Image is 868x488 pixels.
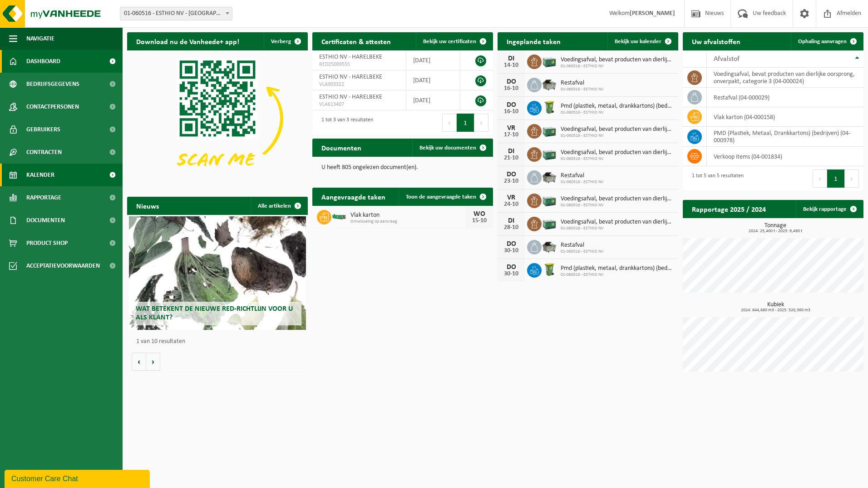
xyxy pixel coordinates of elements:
span: Voedingsafval, bevat producten van dierlijke oorsprong, onverpakt, categorie 3 [561,149,674,156]
div: 16-10 [502,85,520,92]
h3: Kubiek [687,302,863,313]
img: HK-XC-15-GN-00 [331,212,347,220]
div: DO [502,78,520,85]
div: 14-10 [502,62,520,69]
td: PMD (Plastiek, Metaal, Drankkartons) (bedrijven) (04-000978) [707,127,863,147]
button: Previous [813,169,827,188]
div: 1 tot 5 van 5 resultaten [687,169,744,189]
span: ESTHIO NV - HARELBEKE [319,74,382,80]
button: Next [474,114,488,132]
img: WB-5000-GAL-GY-01 [542,76,557,92]
div: DI [502,148,520,155]
a: Wat betekent de nieuwe RED-richtlijn voor u als klant? [129,216,306,330]
span: Voedingsafval, bevat producten van dierlijke oorsprong, onverpakt, categorie 3 [561,56,674,64]
div: VR [502,124,520,132]
td: voedingsafval, bevat producten van dierlijke oorsprong, onverpakt, categorie 3 (04-000024) [707,68,863,88]
span: Voedingsafval, bevat producten van dierlijke oorsprong, onverpakt, categorie 3 [561,195,674,203]
img: PB-LB-0680-HPE-GN-01 [542,53,557,69]
div: WO [470,210,488,218]
span: 01-060516 - ESTHIO NV [561,87,604,92]
img: PB-LB-0680-HPE-GN-01 [542,215,557,231]
h3: Tonnage [687,223,863,234]
div: 21-10 [502,155,520,161]
span: Omwisseling op aanvraag [350,219,466,224]
span: 01-060516 - ESTHIO NV [561,203,674,208]
div: 23-10 [502,178,520,184]
strong: [PERSON_NAME] [630,10,675,17]
span: Voedingsafval, bevat producten van dierlijke oorsprong, onverpakt, categorie 3 [561,126,674,133]
h2: Download nu de Vanheede+ app! [127,32,248,50]
span: VLA613407 [319,101,399,108]
img: WB-5000-GAL-GY-01 [542,169,557,184]
div: 15-10 [470,218,488,224]
span: RED25009555 [319,61,399,68]
span: Pmd (plastiek, metaal, drankkartons) (bedrijven) [561,265,674,272]
div: 30-10 [502,248,520,254]
span: Navigatie [26,27,54,50]
p: U heeft 805 ongelezen document(en). [321,164,484,171]
span: Rapportage [26,186,61,209]
button: 1 [827,169,845,188]
td: [DATE] [406,90,460,110]
a: Bekijk uw certificaten [416,32,492,50]
span: 01-060516 - ESTHIO NV [561,272,674,278]
h2: Ingeplande taken [498,32,570,50]
div: DO [502,171,520,178]
span: 01-060516 - ESTHIO NV [561,133,674,139]
a: Toon de aangevraagde taken [399,188,492,206]
h2: Uw afvalstoffen [683,32,750,50]
h2: Documenten [312,139,370,156]
span: 01-060516 - ESTHIO NV [561,226,674,231]
td: [DATE] [406,70,460,90]
span: 01-060516 - ESTHIO NV [561,179,604,185]
iframe: chat widget [5,468,152,488]
td: vlak karton (04-000158) [707,107,863,127]
h2: Certificaten & attesten [312,32,400,50]
span: Voedingsafval, bevat producten van dierlijke oorsprong, onverpakt, categorie 3 [561,219,674,226]
span: 01-060516 - ESTHIO NV [561,110,674,115]
h2: Aangevraagde taken [312,188,395,205]
img: PB-LB-0680-HPE-GN-01 [542,123,557,138]
img: WB-0240-HPE-GN-50 [542,262,557,277]
div: DO [502,264,520,271]
div: 17-10 [502,132,520,138]
span: Bedrijfsgegevens [26,73,79,95]
a: Alle artikelen [251,197,307,215]
h2: Nieuws [127,197,168,214]
span: ESTHIO NV - HARELBEKE [319,94,382,100]
span: Dashboard [26,50,60,73]
span: Kalender [26,164,54,186]
span: Acceptatievoorwaarden [26,254,100,277]
img: PB-LB-0680-HPE-GN-01 [542,192,557,208]
span: 2024: 25,400 t - 2025: 9,490 t [687,229,863,234]
div: 16-10 [502,109,520,115]
a: Bekijk uw kalender [607,32,677,50]
span: Bekijk uw certificaten [423,39,476,45]
div: DO [502,101,520,109]
span: Pmd (plastiek, metaal, drankkartons) (bedrijven) [561,103,674,110]
span: Wat betekent de nieuwe RED-richtlijn voor u als klant? [136,305,293,321]
button: Next [845,169,859,188]
a: Ophaling aanvragen [791,32,863,50]
a: Bekijk rapportage [796,200,863,218]
span: VLA903322 [319,81,399,88]
span: Bekijk uw kalender [615,39,661,45]
button: 1 [457,114,474,132]
span: 01-060516 - ESTHIO NV - HARELBEKE [120,7,232,20]
p: 1 van 10 resultaten [136,339,303,345]
span: 01-060516 - ESTHIO NV [561,156,674,162]
span: Toon de aangevraagde taken [406,194,476,200]
span: 01-060516 - ESTHIO NV [561,64,674,69]
div: 28-10 [502,224,520,231]
span: Contracten [26,141,62,164]
span: Afvalstof [714,55,740,63]
button: Vorige [132,353,146,371]
span: Restafval [561,172,604,179]
td: [DATE] [406,50,460,70]
div: DO [502,240,520,248]
div: 24-10 [502,201,520,208]
span: Documenten [26,209,65,232]
button: Verberg [264,32,307,50]
a: Bekijk uw documenten [412,139,492,157]
td: verkoop items (04-001834) [707,147,863,166]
